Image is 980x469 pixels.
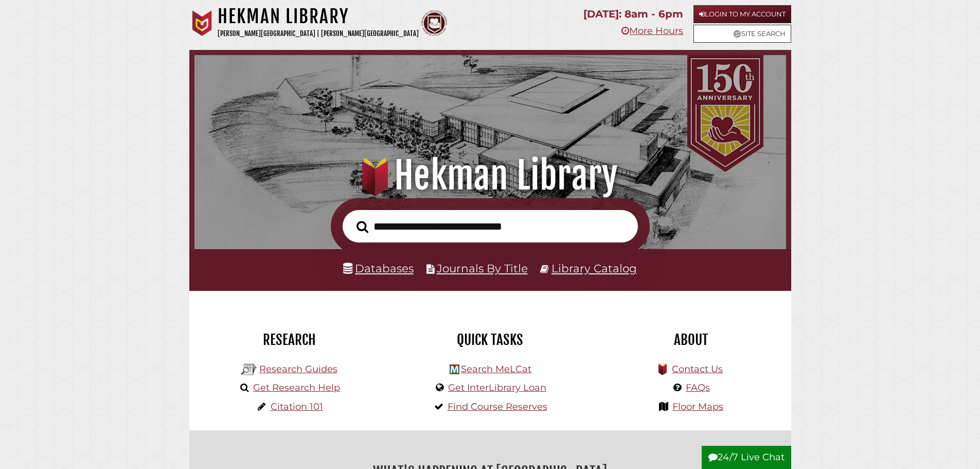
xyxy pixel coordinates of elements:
a: More Hours [621,25,683,37]
img: Hekman Library Logo [450,364,459,374]
i: Search [357,220,368,233]
a: Login to My Account [693,5,791,23]
h1: Hekman Library [218,5,419,28]
img: Calvin Theological Seminary [421,10,447,36]
button: Search [351,218,373,236]
img: Calvin University [189,10,215,36]
a: Citation 101 [271,401,323,412]
a: FAQs [686,382,710,393]
h2: Research [197,331,382,349]
a: Get Research Help [253,382,340,393]
a: Library Catalog [551,262,637,275]
a: Get InterLibrary Loan [448,382,546,393]
a: Contact Us [672,363,723,375]
a: Find Course Reserves [448,401,547,412]
a: Site Search [693,25,791,43]
p: [DATE]: 8am - 6pm [583,5,683,23]
p: [PERSON_NAME][GEOGRAPHIC_DATA] | [PERSON_NAME][GEOGRAPHIC_DATA] [218,28,419,40]
a: Databases [343,262,414,275]
img: Hekman Library Logo [241,362,257,377]
a: Journals By Title [437,262,528,275]
h2: Quick Tasks [398,331,583,349]
a: Research Guides [259,363,337,375]
a: Floor Maps [672,401,723,412]
h2: About [598,331,783,349]
a: Search MeLCat [461,363,531,375]
h1: Hekman Library [209,153,771,198]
